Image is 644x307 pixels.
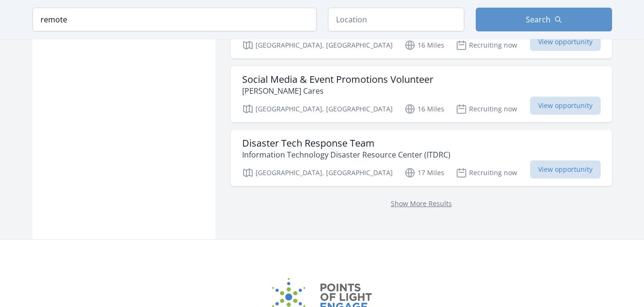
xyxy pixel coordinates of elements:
input: Keyword [32,8,317,31]
span: View opportunity [530,160,601,178]
p: Recruiting now [456,40,517,51]
p: [PERSON_NAME] Cares [242,85,433,97]
p: [GEOGRAPHIC_DATA], [GEOGRAPHIC_DATA] [242,167,393,178]
h3: Disaster Tech Response Team [242,138,450,149]
p: Information Technology Disaster Resource Center (ITDRC) [242,149,450,160]
span: Search [526,14,551,25]
a: Social Media & Event Promotions Volunteer [PERSON_NAME] Cares [GEOGRAPHIC_DATA], [GEOGRAPHIC_DATA... [231,66,612,122]
h3: Social Media & Event Promotions Volunteer [242,74,433,85]
span: View opportunity [530,97,601,115]
a: Disaster Tech Response Team Information Technology Disaster Resource Center (ITDRC) [GEOGRAPHIC_D... [231,130,612,186]
span: View opportunity [530,33,601,51]
button: Search [476,8,612,31]
input: Location [328,8,464,31]
p: [GEOGRAPHIC_DATA], [GEOGRAPHIC_DATA] [242,40,393,51]
p: [GEOGRAPHIC_DATA], [GEOGRAPHIC_DATA] [242,103,393,115]
p: Recruiting now [456,167,517,178]
p: 17 Miles [404,167,444,178]
a: Show More Results [391,199,452,208]
p: Recruiting now [456,103,517,115]
p: 16 Miles [404,40,444,51]
p: 16 Miles [404,103,444,115]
